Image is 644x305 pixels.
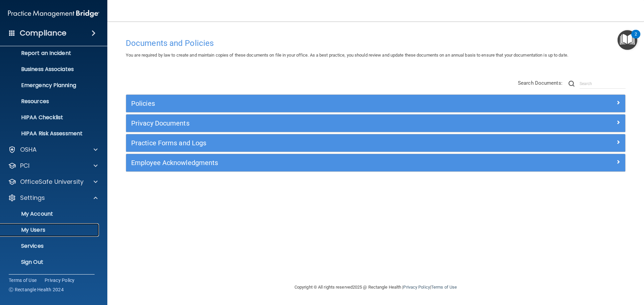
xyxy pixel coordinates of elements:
a: Employee Acknowledgments [131,157,620,168]
p: OfficeSafe University [20,178,84,186]
p: PCI [20,162,30,170]
p: Services [4,243,96,249]
p: Settings [20,194,45,202]
p: My Account [4,211,96,217]
a: PCI [8,162,98,170]
a: Practice Forms and Logs [131,138,620,148]
iframe: Drift Widget Chat Controller [528,257,636,284]
a: Privacy Policy [45,277,75,284]
p: HIPAA Risk Assessment [4,130,96,137]
a: OfficeSafe University [8,178,98,186]
p: My Users [4,227,96,233]
h5: Practice Forms and Logs [131,139,495,147]
h4: Compliance [20,28,66,38]
a: Policies [131,98,620,109]
input: Search [580,79,626,89]
p: HIPAA Checklist [4,114,96,121]
span: You are required by law to create and maintain copies of these documents on file in your office. ... [126,53,568,58]
h5: Privacy Documents [131,120,495,127]
p: Report an Incident [4,50,96,57]
p: Business Associates [4,66,96,73]
img: ic-search.3b580494.png [569,81,575,87]
div: Copyright © All rights reserved 2025 @ Rectangle Health | | [253,277,498,298]
a: Privacy Documents [131,118,620,129]
p: Sign Out [4,259,96,265]
span: Ⓒ Rectangle Health 2024 [9,286,64,293]
img: PMB logo [8,7,99,20]
span: Search Documents: [518,80,562,86]
p: OSHA [20,146,37,154]
a: Terms of Use [9,277,37,284]
h5: Policies [131,100,495,107]
a: Terms of Use [431,285,457,290]
button: Open Resource Center, 2 new notifications [618,30,637,50]
p: Emergency Planning [4,82,96,89]
a: Settings [8,194,98,202]
h4: Documents and Policies [126,39,626,48]
div: 2 [635,34,637,43]
p: Resources [4,98,96,105]
h5: Employee Acknowledgments [131,159,495,166]
a: OSHA [8,146,98,154]
a: Privacy Policy [403,285,430,290]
